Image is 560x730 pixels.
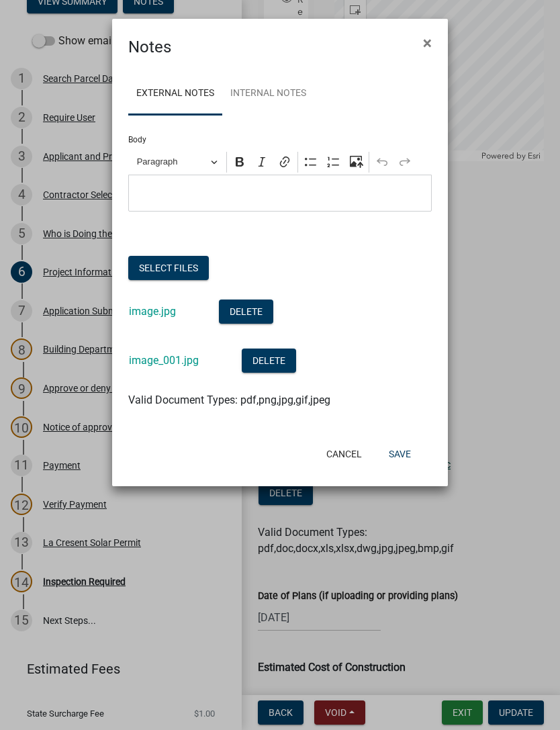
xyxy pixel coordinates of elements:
wm-modal-confirm: Delete Document [242,355,296,368]
div: Editor toolbar [128,149,432,175]
button: Paragraph, Heading [131,152,224,173]
a: External Notes [128,73,222,116]
label: Body [128,136,146,144]
a: image_001.jpg [129,354,199,367]
span: × [423,34,432,52]
button: Save [378,442,422,466]
h4: Notes [128,35,171,59]
span: Paragraph [137,154,207,170]
div: Editor editing area: main. Press ⌥0 for help. [128,175,432,212]
a: Internal Notes [222,73,314,116]
button: Delete [242,349,296,373]
button: Select files [128,256,209,280]
span: Valid Document Types: pdf,png,jpg,gif,jpeg [128,394,330,406]
button: Close [412,24,442,62]
button: Delete [219,300,273,324]
a: image.jpg [129,305,176,318]
wm-modal-confirm: Delete Document [219,306,273,319]
button: Cancel [316,442,373,466]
